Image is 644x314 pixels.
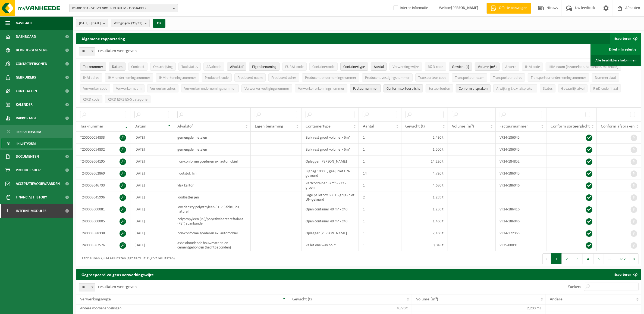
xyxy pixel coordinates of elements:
[490,73,525,82] button: Transporteur adresTransporteur adres: Activate to sort
[16,84,37,98] span: Contracten
[80,124,103,129] span: Taaknummer
[181,84,239,92] button: Verwerker ondernemingsnummerVerwerker ondernemingsnummer: Activate to sort
[173,239,251,251] td: asbesthoudende bouwmaterialen cementgebonden (hechtgebonden)
[551,253,562,264] button: 1
[173,179,251,191] td: vlak karton
[389,63,422,71] button: VerwerkingswijzeVerwerkingswijze: Activate to sort
[550,297,563,301] span: Andere
[241,84,292,92] button: Verwerker vestigingsnummerVerwerker vestigingsnummer: Activate to sort
[522,63,543,71] button: IHM codeIHM code: Activate to sort
[244,87,289,91] span: Verwerker vestigingsnummer
[237,76,263,80] span: Producent naam
[109,63,125,71] button: DatumDatum: Activate to sort
[130,191,173,203] td: [DATE]
[17,127,41,137] span: In grafiekvorm
[615,253,630,264] button: 282
[610,269,641,280] a: Exporteren
[128,63,147,71] button: ContractContract: Activate to sort
[392,4,428,12] label: Interne informatie
[401,167,448,179] td: 4,720 t
[387,87,420,91] span: Conform sorteerplicht
[451,6,478,10] strong: [PERSON_NAME]
[5,204,10,218] span: I
[428,65,443,69] span: R&D code
[156,73,199,82] button: IHM erkenningsnummerIHM erkenningsnummer: Activate to sort
[79,284,95,291] span: 10
[268,73,299,82] button: Producent adresProducent adres: Activate to sort
[425,63,446,71] button: R&D codeR&amp;D code: Activate to sort
[16,177,60,191] span: Acceptatievoorwaarden
[76,304,288,312] td: Andere voorbehandelingen
[206,65,221,69] span: Afvalcode
[203,63,224,71] button: AfvalcodeAfvalcode: Activate to sort
[79,47,95,55] span: 10
[362,73,413,82] button: Producent vestigingsnummerProducent vestigingsnummer: Activate to sort
[496,132,546,144] td: VF24-186045
[401,144,448,156] td: 1,500 t
[159,76,196,80] span: IHM erkenningsnummer
[16,163,40,177] span: Product Shop
[496,156,546,167] td: VF24-184852
[69,4,178,12] button: 01-001001 - VOLVO GROUP BELGIUM - OOSTAKKER
[496,179,546,191] td: VF24-186046
[301,156,359,167] td: Oplegger [PERSON_NAME]
[79,254,175,264] div: 1 tot 10 van 2,814 resultaten (gefilterd uit 15,052 resultaten)
[301,227,359,239] td: Oplegger [PERSON_NAME]
[76,156,130,167] td: T240003664195
[493,76,522,80] span: Transporteur adres
[150,63,176,71] button: OmschrijvingOmschrijving: Activate to sort
[130,144,173,156] td: [DATE]
[134,124,146,129] span: Datum
[202,73,232,82] button: Producent codeProducent code: Activate to sort
[561,87,585,91] span: Gevaarlijk afval
[401,132,448,144] td: 2,480 t
[79,283,95,291] span: 10
[500,124,528,129] span: Factuurnummer
[98,49,137,53] label: resultaten weergeven
[80,84,110,92] button: Verwerker codeVerwerker code: Activate to sort
[230,65,243,69] span: Afvalstof
[412,304,546,312] td: 2,200 m3
[72,4,171,13] span: 01-001001 - VOLVO GROUP BELGIUM - OOSTAKKER
[610,33,641,44] button: Exporteren
[558,84,588,92] button: Gevaarlijk afval : Activate to sort
[83,76,99,80] span: IHM adres
[401,179,448,191] td: 4,680 t
[401,215,448,227] td: 1,460 t
[184,87,236,91] span: Verwerker ondernemingsnummer
[249,63,279,71] button: Eigen benamingEigen benaming: Activate to sort
[359,167,401,179] td: 14
[406,124,425,129] span: Gewicht (t)
[205,76,229,80] span: Producent code
[525,65,540,69] span: IHM code
[130,227,173,239] td: [DATE]
[76,203,130,215] td: T240003600081
[83,65,103,69] span: Taaknummer
[301,132,359,144] td: Bulk vast groot volume > 6m³
[359,132,401,144] td: 1
[114,19,142,27] span: Vestigingen
[282,63,307,71] button: EURAL codeEURAL code: Activate to sort
[486,3,531,14] a: Offerte aanvragen
[16,191,47,204] span: Financial History
[630,253,639,264] button: Next
[76,239,130,251] td: T240003587576
[593,87,618,91] span: R&D code finaal
[80,297,111,301] span: Verwerkingswijze
[505,65,516,69] span: Andere
[79,48,95,55] span: 10
[455,76,484,80] span: Transporteur naam
[16,111,37,125] span: Rapportage
[475,63,500,71] button: Volume (m³)Volume (m³): Activate to sort
[181,65,198,69] span: Taakstatus
[131,65,144,69] span: Contract
[301,144,359,156] td: Bulk vast groot volume > 6m³
[173,156,251,167] td: non-conforme goederen ex. automobiel
[540,84,555,92] button: StatusStatus: Activate to sort
[17,138,36,149] span: In lijstvorm
[353,87,378,91] span: Factuurnummer
[456,84,491,92] button: Conform afspraken : Activate to sort
[16,30,36,43] span: Dashboard
[452,65,469,69] span: Gewicht (t)
[16,43,48,57] span: Bedrijfsgegevens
